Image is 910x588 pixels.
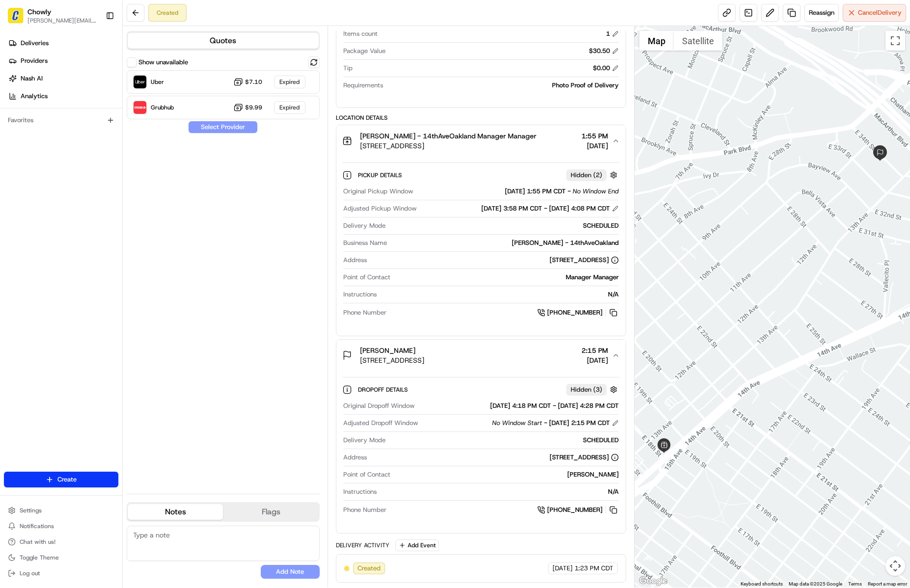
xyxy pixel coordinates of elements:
[4,88,122,104] a: Analytics
[274,101,305,114] div: Expired
[83,143,91,151] div: 💻
[885,556,905,576] button: Map camera controls
[4,71,122,86] a: Nash AI
[4,551,118,564] button: Toggle Theme
[28,17,98,25] button: [PERSON_NAME][EMAIL_ADDRESS][DOMAIN_NAME]
[57,475,77,484] span: Create
[20,522,54,530] span: Notifications
[848,581,862,587] a: Terms (opens in new tab)
[4,535,118,549] button: Chat with us!
[606,29,619,38] div: 1
[33,104,124,111] div: We're available if you need us!
[69,166,119,174] a: Powered byPylon
[151,104,174,111] span: Grubhub
[809,8,834,17] span: Reassign
[336,114,626,122] div: Location Details
[343,419,418,428] span: Adjusted Dropoff Window
[134,76,146,88] img: Uber
[21,74,43,83] span: Nash AI
[573,187,619,196] span: No Window End
[550,453,619,462] div: [STREET_ADDRESS]
[20,507,42,514] span: Settings
[481,204,619,213] div: [DATE] 3:58 PM CDT - [DATE] 4:08 PM CDT
[581,131,608,141] span: 1:55 PM
[274,76,305,88] div: Expired
[21,92,48,101] span: Analytics
[505,187,566,196] span: [DATE] 1:55 PM CDT
[394,470,619,479] div: [PERSON_NAME]
[589,47,619,55] div: $30.50
[637,575,669,588] a: Open this area in Google Maps (opens a new window)
[336,125,626,157] button: [PERSON_NAME] - 14thAveOakland Manager Manager[STREET_ADDRESS]1:55 PM[DATE]
[343,487,377,496] span: Instructions
[4,53,122,69] a: Providers
[552,564,573,573] span: [DATE]
[674,31,722,51] button: Show satellite imagery
[343,239,387,247] span: Business Name
[10,94,28,111] img: 1736555255976-a54dd68f-1ca7-489b-9aae-adbdc363a1c4
[566,383,620,396] button: Hidden (3)
[885,31,905,51] button: Toggle fullscreen view
[637,575,669,588] img: Google
[343,436,386,445] span: Delivery Mode
[26,63,162,74] input: Clear
[389,436,619,445] div: SCHEDULED
[544,419,547,428] span: -
[843,4,906,22] button: CancelDelivery
[4,472,118,487] button: Create
[343,470,390,479] span: Point of Contact
[138,58,188,67] label: Show unavailable
[33,94,161,104] div: Start new chat
[387,81,619,90] div: Photo Proof of Delivery
[360,355,424,365] span: [STREET_ADDRESS]
[245,78,262,86] span: $7.10
[581,141,608,151] span: [DATE]
[151,78,164,86] span: Uber
[336,371,626,533] div: [PERSON_NAME][STREET_ADDRESS]2:15 PM[DATE]
[343,453,367,462] span: Address
[549,419,610,428] span: [DATE] 2:15 PM CDT
[20,569,40,577] span: Log out
[4,566,118,580] button: Log out
[343,506,386,514] span: Phone Number
[789,581,842,587] span: Map data ©2025 Google
[343,290,377,299] span: Instructions
[581,355,608,365] span: [DATE]
[4,519,118,533] button: Notifications
[571,385,602,394] span: Hidden ( 3 )
[336,157,626,336] div: [PERSON_NAME] - 14thAveOakland Manager Manager[STREET_ADDRESS]1:55 PM[DATE]
[858,8,902,17] span: Cancel Delivery
[28,7,51,17] button: Chowly
[343,81,383,90] span: Requirements
[571,171,602,180] span: Hidden ( 2 )
[566,169,620,181] button: Hidden (2)
[389,221,619,230] div: SCHEDULED
[21,56,48,65] span: Providers
[343,187,413,196] span: Original Pickup Window
[868,581,907,587] a: Report a map error
[128,504,223,520] button: Notes
[547,506,603,514] span: [PHONE_NUMBER]
[343,273,390,282] span: Point of Contact
[568,187,571,196] span: -
[537,505,619,515] a: [PHONE_NUMBER]
[233,103,262,112] button: $9.99
[93,142,158,152] span: API Documentation
[391,239,619,247] div: [PERSON_NAME] - 14thAveOakland
[394,273,619,282] div: Manager Manager
[233,77,262,87] button: $7.10
[547,308,603,317] span: [PHONE_NUMBER]
[79,138,162,156] a: 💻API Documentation
[20,538,55,546] span: Chat with us!
[21,39,49,48] span: Deliveries
[358,171,404,179] span: Pickup Details
[593,64,619,73] div: $0.00
[418,401,619,410] div: [DATE] 4:18 PM CDT - [DATE] 4:28 PM CDT
[134,101,146,114] img: Grubhub
[358,564,381,573] span: Created
[550,256,619,265] div: [STREET_ADDRESS]
[245,104,262,111] span: $9.99
[360,141,536,151] span: [STREET_ADDRESS]
[10,39,179,55] p: Welcome 👋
